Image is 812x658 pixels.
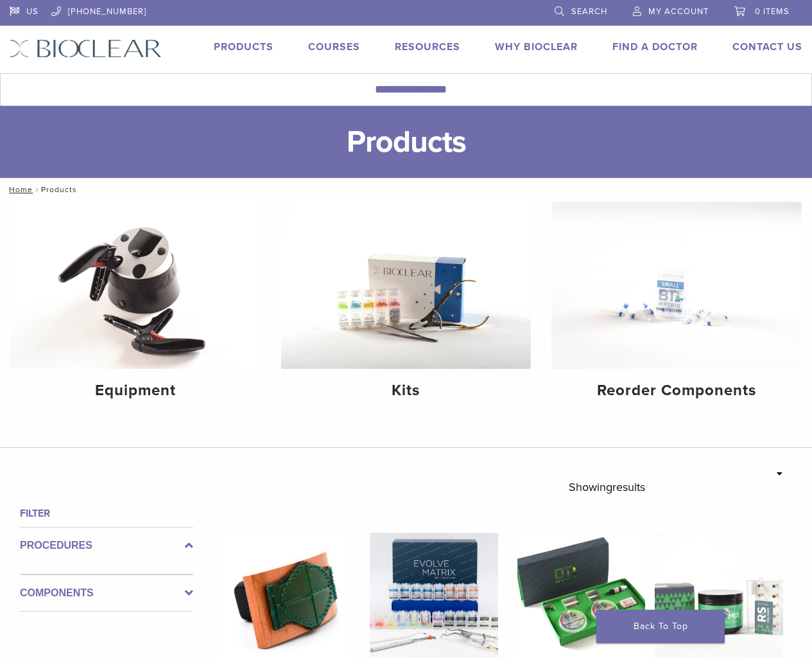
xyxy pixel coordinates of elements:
[10,39,162,58] img: Bioclear
[281,202,531,411] a: Kits
[596,610,725,643] a: Back To Top
[291,379,521,402] h4: Kits
[562,379,791,402] h4: Reorder Components
[395,40,460,53] a: Resources
[20,585,193,601] label: Components
[21,379,250,402] h4: Equipment
[5,185,33,194] a: Home
[569,474,645,501] p: Showing results
[755,6,790,17] span: 0 items
[495,40,578,53] a: Why Bioclear
[214,40,273,53] a: Products
[20,506,193,521] h4: Filter
[732,40,802,53] a: Contact Us
[551,202,802,369] img: Reorder Components
[33,186,41,193] span: /
[551,202,802,411] a: Reorder Components
[10,202,261,369] img: Equipment
[571,6,607,17] span: Search
[281,202,531,369] img: Kits
[648,6,709,17] span: My Account
[612,40,698,53] a: Find A Doctor
[10,202,261,411] a: Equipment
[308,40,360,53] a: Courses
[20,538,193,553] label: Procedures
